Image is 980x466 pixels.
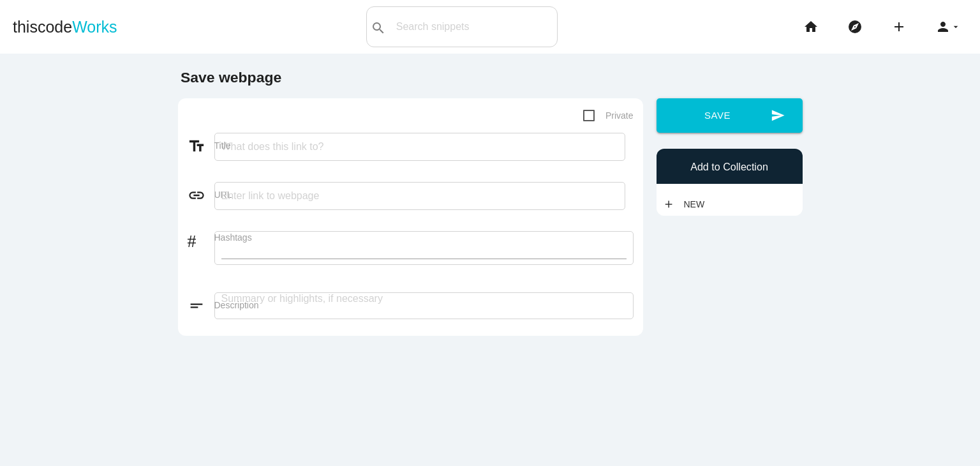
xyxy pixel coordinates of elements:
b: Save webpage [181,69,281,86]
a: addNew [663,193,711,216]
span: Private [583,108,634,124]
i: explore [847,6,863,47]
button: sendSave [657,98,803,133]
i: add [891,6,907,47]
label: Description [214,300,634,310]
i: arrow_drop_down [951,6,961,47]
i: # [188,229,214,247]
i: text_fields [188,137,214,155]
i: add [663,193,674,216]
label: Title [214,140,634,151]
input: Search snippets [390,13,557,40]
i: search [371,8,386,49]
input: What does this link to? [214,133,625,161]
input: Enter link to webpage [214,182,625,210]
i: send [771,98,785,133]
i: person [935,6,951,47]
button: search [367,7,390,47]
i: link [188,186,214,204]
span: Works [72,18,117,36]
label: Hashtags [214,232,634,243]
i: home [803,6,819,47]
i: short_text [188,297,214,315]
a: thiscodeWorks [13,6,117,47]
h6: Add to Collection [663,162,796,173]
